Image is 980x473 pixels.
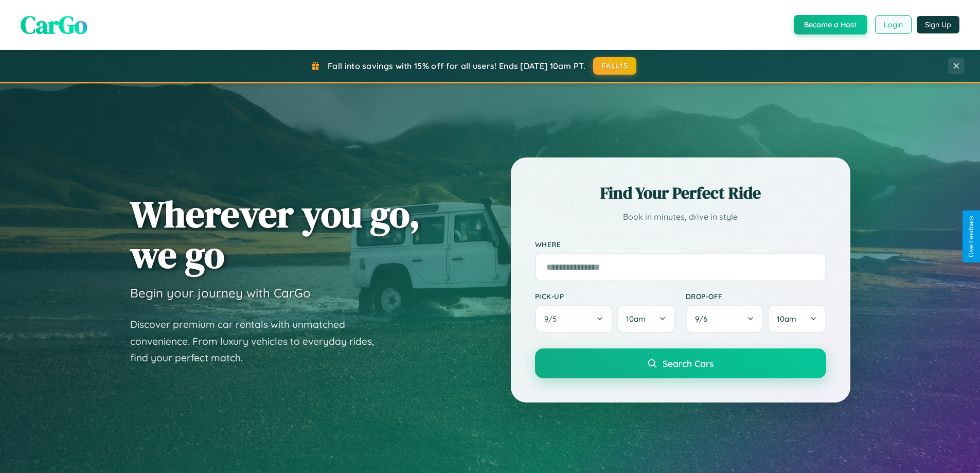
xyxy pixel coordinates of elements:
[535,292,675,301] label: Pick-up
[21,8,87,42] span: CarGo
[535,240,826,249] label: Where
[130,194,420,275] h1: Wherever you go, we go
[535,305,613,333] button: 9/5
[686,292,826,301] label: Drop-off
[130,285,311,301] h3: Begin your journey with CarGo
[535,209,826,224] p: Book in minutes, drive in style
[535,348,826,378] button: Search Cars
[686,305,764,333] button: 9/6
[917,16,959,33] button: Sign Up
[768,305,826,333] button: 10am
[130,316,387,366] p: Discover premium car rentals with unmatched convenience. From luxury vehicles to everyday rides, ...
[794,15,867,34] button: Become a Host
[626,314,646,324] span: 10am
[544,314,562,324] span: 9 / 5
[328,61,585,71] span: Fall into savings with 15% off for all users! Ends [DATE] 10am PT.
[617,305,675,333] button: 10am
[777,314,796,324] span: 10am
[875,15,912,34] button: Login
[535,182,826,204] h2: Find Your Perfect Ride
[593,57,636,75] button: FALL15
[663,358,714,369] span: Search Cars
[968,216,975,257] div: Give Feedback
[695,314,712,324] span: 9 / 6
